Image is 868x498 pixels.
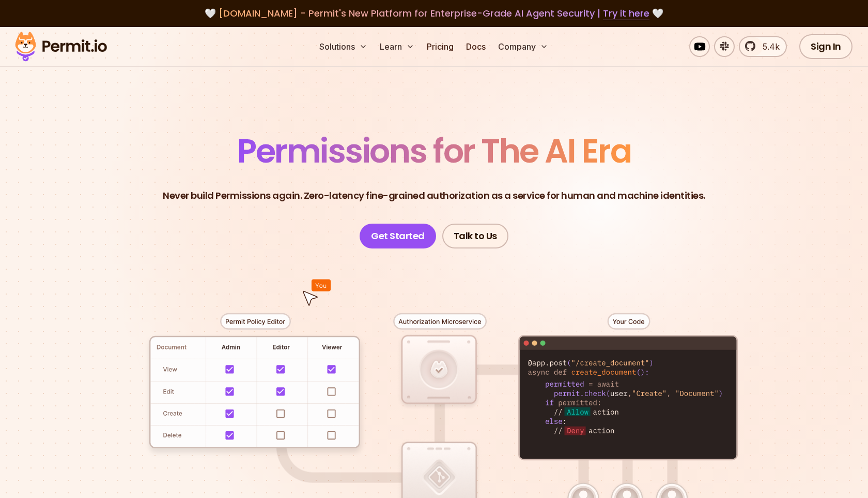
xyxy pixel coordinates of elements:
img: Permit logo [10,29,112,64]
span: [DOMAIN_NAME] - Permit's New Platform for Enterprise-Grade AI Agent Security | [219,7,649,20]
div: 🤍 🤍 [25,6,843,21]
a: Talk to Us [442,224,508,248]
button: Learn [376,36,419,57]
button: Solutions [315,36,371,57]
a: Docs [462,36,490,57]
a: Get Started [360,224,436,248]
a: Try it here [603,7,649,20]
a: 5.4k [739,36,787,57]
span: Permissions for The AI Era [237,128,631,174]
span: 5.4k [756,40,780,53]
a: Pricing [423,36,458,57]
a: Sign In [799,34,853,59]
p: Never build Permissions again. Zero-latency fine-grained authorization as a service for human and... [163,188,705,203]
button: Company [494,36,552,57]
